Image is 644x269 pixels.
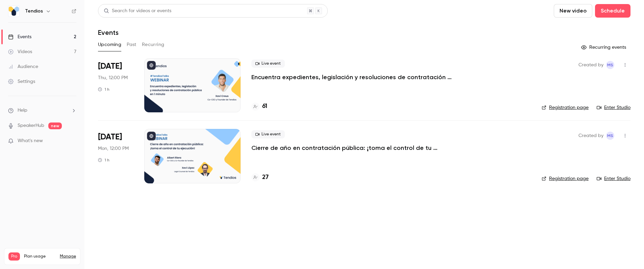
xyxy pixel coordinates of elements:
span: Created by [578,61,603,69]
button: Recurring events [578,42,630,53]
div: 1 h [98,87,109,92]
h1: Events [98,28,119,37]
div: Audience [8,63,38,70]
a: Registration page [542,175,589,182]
a: Cierre de año en contratación pública: ¡toma el control de tu ejecución! [251,144,454,152]
a: 27 [251,173,269,182]
div: Events [8,33,31,40]
button: Past [127,39,137,50]
button: Upcoming [98,39,121,50]
button: Schedule [595,4,630,18]
span: Thu, 12:00 PM [98,74,128,81]
a: Registration page [542,104,589,111]
span: MS [607,61,613,69]
span: Plan usage [24,254,56,259]
li: help-dropdown-opener [8,107,76,114]
a: SpeakerHub [18,122,44,129]
h4: 27 [262,173,269,182]
span: Live event [251,60,285,68]
a: Manage [60,254,76,259]
span: Maria Serra [606,132,614,140]
span: Maria Serra [606,61,614,69]
div: Settings [8,78,35,85]
span: Help [18,107,27,114]
a: Enter Studio [597,175,630,182]
button: Recurring [142,39,165,50]
img: Tendios [8,6,19,17]
h4: 61 [262,102,267,111]
div: Oct 20 Mon, 12:00 PM (Europe/Madrid) [98,129,133,183]
span: Pro [8,252,20,261]
span: Mon, 12:00 PM [98,145,129,152]
a: 61 [251,102,267,111]
span: What's new [18,137,43,144]
iframe: Noticeable Trigger [68,138,76,144]
span: MS [607,132,613,140]
h6: Tendios [25,8,43,15]
span: [DATE] [98,61,122,72]
div: Oct 9 Thu, 12:00 PM (Europe/Madrid) [98,58,133,112]
div: Videos [8,48,32,55]
div: Search for videos or events [104,7,171,15]
a: Enter Studio [597,104,630,111]
div: 1 h [98,157,109,163]
button: New video [554,4,592,18]
span: [DATE] [98,132,122,142]
span: Created by [578,132,603,140]
span: Live event [251,130,285,138]
span: new [48,122,62,129]
a: Encuentra expedientes, legislación y resoluciones de contratación pública en 1 minuto [251,73,454,81]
